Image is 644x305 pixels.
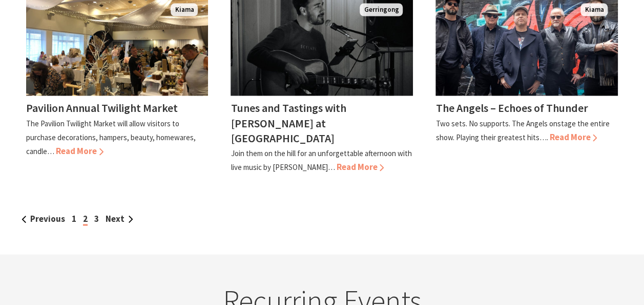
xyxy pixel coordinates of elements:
[26,119,196,156] p: The Pavilion Twilight Market will allow visitors to purchase decorations, hampers, beauty, homewa...
[83,213,88,226] span: 2
[336,161,384,173] span: Read More
[360,4,403,16] span: Gerringong
[435,119,609,142] p: Two sets. No supports. The Angels onstage the entire show. Playing their greatest hits….
[106,213,133,224] a: Next
[94,213,99,224] a: 3
[231,148,411,172] p: Join them on the hill for an unforgettable afternoon with live music by [PERSON_NAME]…
[22,213,65,224] a: Previous
[56,145,103,157] span: Read More
[171,4,198,16] span: Kiama
[26,101,178,115] h4: Pavilion Annual Twilight Market
[580,4,608,16] span: Kiama
[435,101,588,115] h4: The Angels – Echoes of Thunder
[231,101,346,145] h4: Tunes and Tastings with [PERSON_NAME] at [GEOGRAPHIC_DATA]
[72,213,76,224] a: 1
[549,131,597,143] span: Read More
